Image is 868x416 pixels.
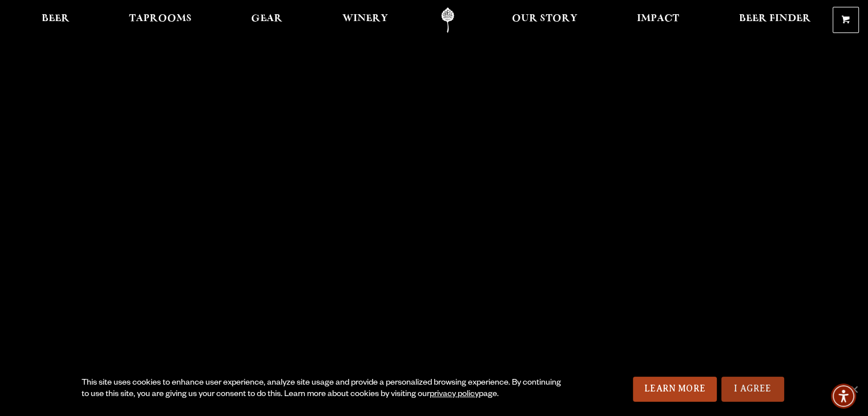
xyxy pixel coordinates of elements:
[721,377,784,402] a: I Agree
[731,7,818,33] a: Beer Finder
[426,7,469,33] a: Odell Home
[504,7,585,33] a: Our Story
[122,7,199,33] a: Taprooms
[637,14,679,23] span: Impact
[244,7,290,33] a: Gear
[512,14,578,23] span: Our Story
[251,14,282,23] span: Gear
[629,7,687,33] a: Impact
[335,7,395,33] a: Winery
[430,390,479,399] a: privacy policy
[831,384,856,409] div: Accessibility Menu
[633,377,717,402] a: Learn More
[34,7,77,33] a: Beer
[129,14,192,23] span: Taprooms
[42,14,70,23] span: Beer
[342,14,388,23] span: Winery
[738,14,810,23] span: Beer Finder
[82,378,568,401] div: This site uses cookies to enhance user experience, analyze site usage and provide a personalized ...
